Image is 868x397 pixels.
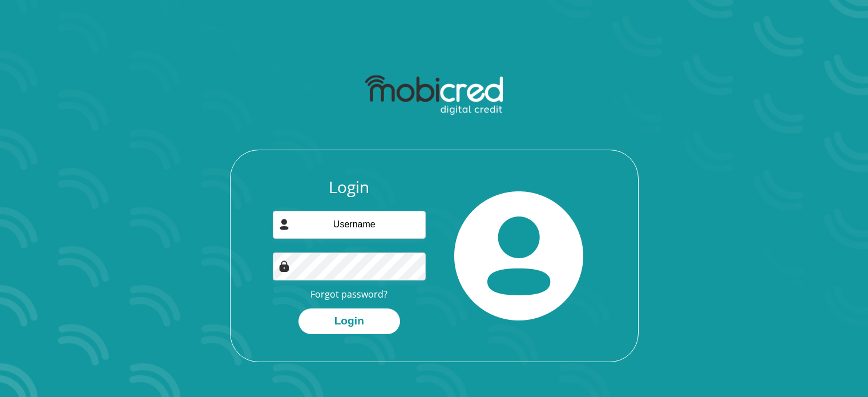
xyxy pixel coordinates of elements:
[365,75,503,115] img: mobicred logo
[273,211,426,239] input: Username
[273,178,426,197] h3: Login
[298,308,400,334] button: Login
[278,260,290,272] img: Image
[278,219,290,230] img: user-icon image
[310,288,387,300] a: Forgot password?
